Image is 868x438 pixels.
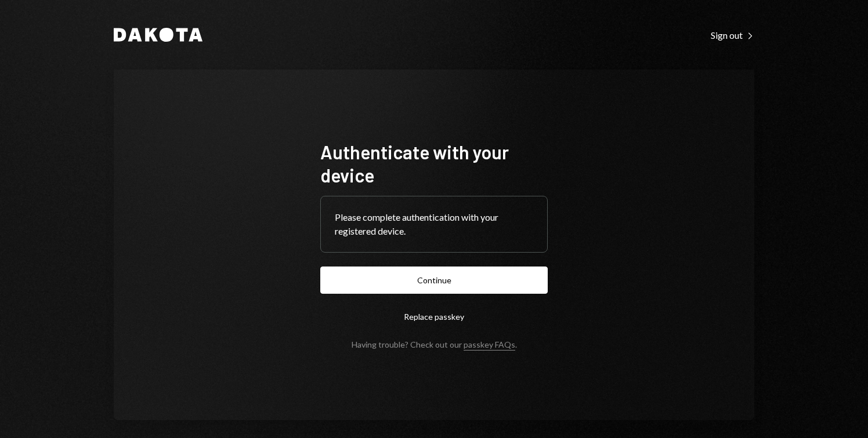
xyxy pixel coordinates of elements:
div: Sign out [711,30,754,41]
div: Please complete authentication with your registered device. [335,210,533,238]
h1: Authenticate with your device [320,140,548,187]
a: passkey FAQs [464,340,515,351]
button: Continue [320,267,548,294]
button: Replace passkey [320,303,548,330]
div: Having trouble? Check out our . [352,340,517,349]
a: Sign out [711,28,754,41]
